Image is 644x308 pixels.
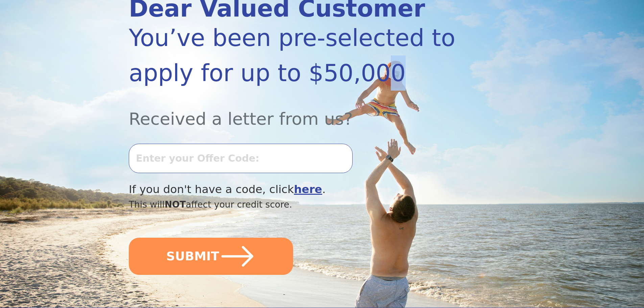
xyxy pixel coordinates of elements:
button: SUBMIT [129,238,293,275]
input: Enter your Offer Code: [129,144,353,173]
span: NOT [165,199,186,210]
div: Received a letter from us? [129,91,457,132]
a: here [294,183,322,196]
div: If you don't have a code, click . [129,181,457,198]
div: You’ve been pre-selected to apply for up to $50,000 [129,20,457,91]
div: This will affect your credit score. [129,198,457,211]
